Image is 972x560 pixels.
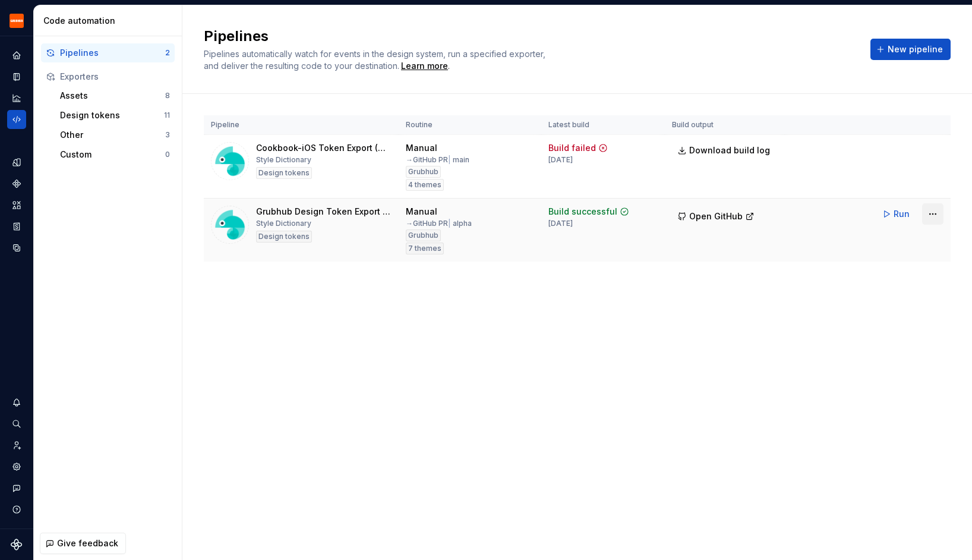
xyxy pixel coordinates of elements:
[164,111,170,120] div: 11
[204,49,548,71] span: Pipelines automatically watch for events in the design system, run a specified exporter, and deli...
[406,206,437,218] div: Manual
[55,106,175,125] button: Design tokens11
[60,109,164,121] div: Design tokens
[204,27,856,46] h2: Pipelines
[448,155,451,164] span: |
[7,46,26,65] a: Home
[665,115,785,135] th: Build output
[672,140,778,161] button: Download build log
[406,155,469,165] div: → GitHub PR main
[165,48,170,58] div: 2
[55,86,175,105] button: Assets8
[7,196,26,215] a: Assets
[672,206,760,227] button: Open GitHub
[256,206,392,218] div: Grubhub Design Token Export Pipeline
[548,206,617,218] div: Build successful
[672,213,760,223] a: Open GitHub
[7,153,26,172] a: Design tokens
[60,129,165,141] div: Other
[448,219,451,228] span: |
[406,229,441,241] div: Grubhub
[10,14,24,28] img: 4e8d6f31-f5cf-47b4-89aa-e4dec1dc0822.png
[548,155,573,165] div: [DATE]
[11,539,23,550] svg: Supernova Logo
[204,115,399,135] th: Pipeline
[399,62,450,71] span: .
[256,167,312,179] div: Design tokens
[55,125,175,144] button: Other3
[689,210,743,222] span: Open GitHub
[7,414,26,433] button: Search ⌘K
[541,115,665,135] th: Latest build
[399,115,541,135] th: Routine
[548,142,596,154] div: Build failed
[55,145,175,164] button: Custom0
[7,238,26,257] a: Data sources
[7,436,26,455] a: Invite team
[256,155,311,165] div: Style Dictionary
[7,110,26,129] a: Code automation
[60,47,165,59] div: Pipelines
[401,60,448,72] a: Learn more
[40,533,126,554] button: Give feedback
[406,142,437,154] div: Manual
[7,217,26,236] a: Storybook stories
[7,479,26,498] button: Contact support
[689,144,770,156] span: Download build log
[406,219,472,228] div: → GitHub PR alpha
[57,537,118,549] span: Give feedback
[7,457,26,476] a: Settings
[165,150,170,159] div: 0
[256,142,392,154] div: Cookbook-iOS Token Export (Manual)
[43,15,177,27] div: Code automation
[165,91,170,100] div: 8
[406,166,441,178] div: Grubhub
[894,208,910,220] span: Run
[256,219,311,228] div: Style Dictionary
[41,43,175,62] button: Pipelines2
[7,67,26,86] a: Documentation
[876,203,917,225] button: Run
[7,174,26,193] a: Components
[888,43,943,55] span: New pipeline
[408,244,441,253] span: 7 themes
[60,90,165,102] div: Assets
[408,180,441,190] span: 4 themes
[7,393,26,412] button: Notifications
[548,219,573,228] div: [DATE]
[60,149,165,161] div: Custom
[165,130,170,140] div: 3
[60,71,170,83] div: Exporters
[256,231,312,243] div: Design tokens
[7,89,26,108] a: Analytics
[870,39,951,60] button: New pipeline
